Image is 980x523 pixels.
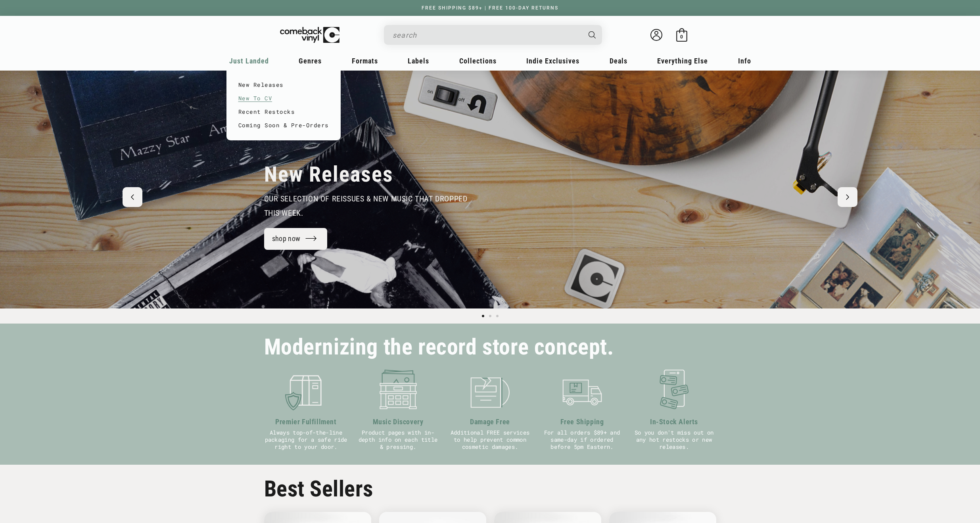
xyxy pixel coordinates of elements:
span: Formats [352,57,378,65]
span: Genres [299,57,322,65]
span: Info [738,57,751,65]
button: Previous slide [123,187,142,207]
h3: Music Discovery [356,416,440,427]
h2: Best Sellers [264,476,716,502]
span: Just Landed [229,57,269,65]
span: Deals [610,57,627,65]
p: So you don't miss out on any hot restocks or new releases. [632,429,716,450]
h3: Premier Fulfillment [264,416,348,427]
button: Load slide 3 of 3 [494,312,501,320]
a: shop now [264,228,328,250]
span: Labels [408,57,429,65]
h2: New Releases [264,161,393,188]
button: Search [581,25,603,45]
button: Next slide [838,187,857,207]
button: Load slide 2 of 3 [487,312,494,320]
a: Coming Soon & Pre-Orders [238,119,329,132]
h3: In-Stock Alerts [632,416,716,427]
h3: Free Shipping [540,416,624,427]
span: Indie Exclusives [526,57,579,65]
span: Collections [459,57,497,65]
a: New To CV [238,92,329,105]
p: Additional FREE services to help prevent common cosmetic damages. [448,429,532,450]
h2: Modernizing the record store concept. [264,338,614,356]
span: 0 [680,34,683,40]
p: Product pages with in-depth info on each title & pressing. [356,429,440,450]
h3: Damage Free [448,416,532,427]
span: Everything Else [657,57,708,65]
div: Search [384,25,602,45]
span: our selection of reissues & new music that dropped this week. [264,194,468,218]
input: When autocomplete results are available use up and down arrows to review and enter to select [393,27,581,43]
p: Always top-of-the-line packaging for a safe ride right to your door. [264,429,348,450]
p: For all orders $89+ and same-day if ordered before 5pm Eastern. [540,429,624,450]
button: Load slide 1 of 3 [479,312,487,320]
a: New Releases [238,78,329,92]
a: FREE SHIPPING $89+ | FREE 100-DAY RETURNS [414,5,566,11]
a: Recent Restocks [238,105,329,119]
